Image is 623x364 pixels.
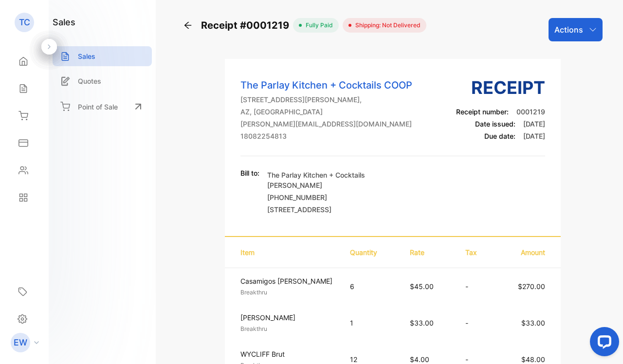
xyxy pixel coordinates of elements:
[521,355,545,364] span: $48.00
[267,192,379,202] p: [PHONE_NUMBER]
[53,46,152,66] a: Sales
[350,281,390,291] p: 6
[240,78,412,92] p: The Parlay Kitchen + Cocktails COOP
[505,247,545,257] p: Amount
[240,276,332,286] p: Casamigos [PERSON_NAME]
[267,205,331,214] span: [STREET_ADDRESS]
[53,71,152,91] a: Quotes
[549,18,603,41] button: Actions
[14,336,27,349] p: EW
[516,108,545,116] span: 0001219
[201,18,293,33] span: Receipt #0001219
[410,282,434,291] span: $45.00
[523,120,545,128] span: [DATE]
[19,16,30,29] p: TC
[475,120,515,128] span: Date issued:
[465,318,486,328] p: -
[240,94,412,105] p: [STREET_ADDRESS][PERSON_NAME],
[456,108,509,116] span: Receipt number:
[350,247,390,257] p: Quantity
[521,319,545,327] span: $33.00
[351,21,421,30] span: Shipping: Not Delivered
[410,319,434,327] span: $33.00
[350,318,390,328] p: 1
[240,349,332,359] p: WYCLIFF Brut
[240,131,412,141] p: 18082254813
[240,325,332,333] p: Breakthru
[465,281,486,291] p: -
[240,288,332,297] p: Breakthru
[582,323,623,364] iframe: LiveChat chat widget
[240,119,412,129] p: [PERSON_NAME][EMAIL_ADDRESS][DOMAIN_NAME]
[302,21,333,30] span: fully paid
[240,168,259,178] p: Bill to:
[53,96,152,117] a: Point of Sale
[410,355,429,364] span: $4.00
[78,102,118,112] p: Point of Sale
[240,107,412,117] p: AZ, [GEOGRAPHIC_DATA]
[78,76,101,86] p: Quotes
[53,16,75,29] h1: sales
[484,132,515,140] span: Due date:
[78,51,95,61] p: Sales
[554,24,583,36] p: Actions
[240,312,332,323] p: [PERSON_NAME]
[410,247,446,257] p: Rate
[523,132,545,140] span: [DATE]
[456,74,545,101] h3: Receipt
[465,247,486,257] p: Tax
[267,170,379,190] p: The Parlay Kitchen + Cocktails [PERSON_NAME]
[240,247,330,257] p: Item
[518,282,545,291] span: $270.00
